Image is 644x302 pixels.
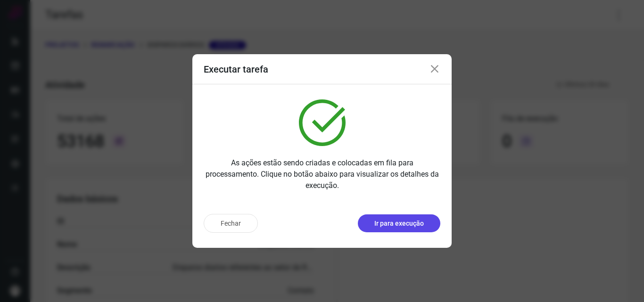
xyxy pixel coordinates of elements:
button: Ir para execução [358,214,440,232]
h3: Executar tarefa [204,64,268,75]
img: verified.svg [299,99,346,146]
p: As ações estão sendo criadas e colocadas em fila para processamento. Clique no botão abaixo para ... [204,157,440,191]
p: Ir para execução [374,219,424,229]
button: Fechar [204,214,258,233]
